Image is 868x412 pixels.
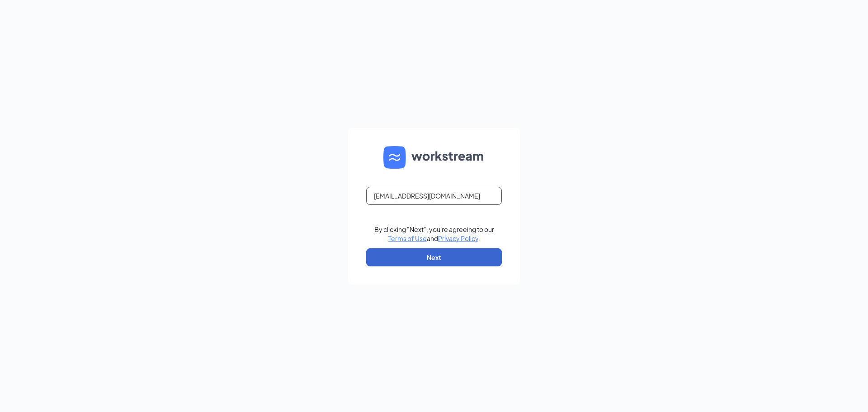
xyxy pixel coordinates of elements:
div: By clicking "Next", you're agreeing to our and . [374,225,494,243]
a: Privacy Policy [438,234,478,242]
input: Email [366,187,502,205]
a: Terms of Use [388,234,427,242]
button: Next [366,248,502,266]
img: WS logo and Workstream text [383,146,485,169]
